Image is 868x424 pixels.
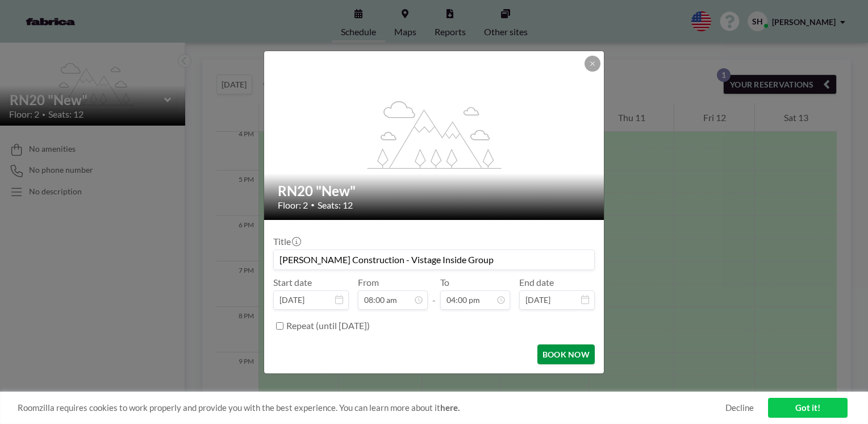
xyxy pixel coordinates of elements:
input: Sam's reservation [274,250,594,269]
span: • [311,201,315,209]
h2: RN20 "New" [278,182,591,199]
label: Title [273,236,300,247]
g: flex-grow: 1.2; [368,100,502,168]
span: Roomzilla requires cookies to work properly and provide you with the best experience. You can lea... [18,402,725,413]
label: End date [519,277,554,288]
span: Seats: 12 [318,199,353,211]
button: BOOK NOW [537,344,595,364]
label: From [358,277,379,288]
a: Got it! [768,398,848,418]
span: - [432,281,436,306]
label: Repeat (until [DATE]) [286,320,370,331]
label: Start date [273,277,312,288]
a: Decline [725,402,754,413]
label: To [440,277,449,288]
a: here. [440,402,460,413]
span: Floor: 2 [278,199,308,211]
